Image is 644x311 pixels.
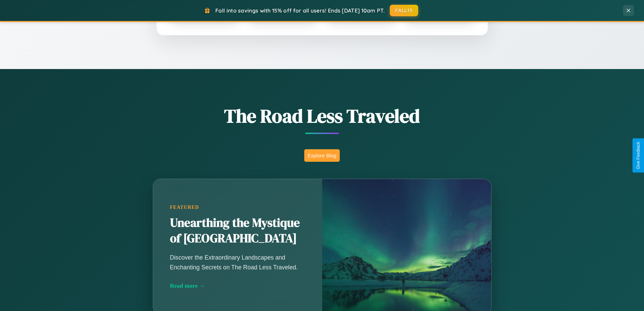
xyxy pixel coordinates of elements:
p: Discover the Extraordinary Landscapes and Enchanting Secrets on The Road Less Traveled. [170,253,305,272]
div: Read more → [170,282,305,289]
button: FALL15 [390,5,418,16]
div: Give Feedback [636,142,641,169]
h2: Unearthing the Mystique of [GEOGRAPHIC_DATA] [170,215,305,246]
div: Featured [170,204,305,210]
h1: The Road Less Traveled [119,103,525,129]
button: Explore Blog [304,149,340,162]
span: Fall into savings with 15% off for all users! Ends [DATE] 10am PT. [215,7,385,14]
